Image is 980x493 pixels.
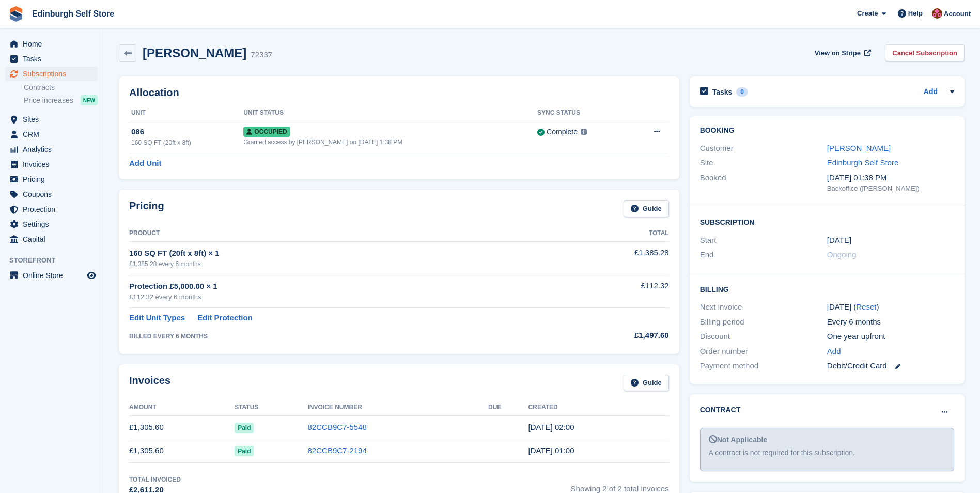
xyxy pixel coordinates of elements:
[23,67,85,81] span: Subscriptions
[5,112,98,127] a: menu
[243,105,537,121] th: Unit Status
[23,142,85,157] span: Analytics
[235,446,254,456] span: Paid
[700,157,827,169] div: Site
[827,331,954,343] div: One year upfront
[857,8,878,19] span: Create
[5,67,98,81] a: menu
[827,346,841,358] a: Add
[129,332,551,341] div: BILLED EVERY 6 MONTHS
[815,48,861,58] span: View on Stripe
[5,142,98,157] a: menu
[944,9,971,19] span: Account
[24,95,98,106] a: Price increases NEW
[712,87,733,97] h2: Tasks
[700,249,827,261] div: End
[827,144,891,152] a: [PERSON_NAME]
[700,127,954,135] h2: Booking
[5,37,98,51] a: menu
[129,399,235,416] th: Amount
[23,172,85,187] span: Pricing
[700,284,954,294] h2: Billing
[129,312,185,324] a: Edit Unit Types
[528,423,574,432] time: 2025-08-13 01:00:05 UTC
[827,301,954,313] div: [DATE] ( )
[28,5,118,22] a: Edinburgh Self Store
[547,127,578,137] div: Complete
[5,202,98,217] a: menu
[551,225,668,242] th: Total
[700,360,827,372] div: Payment method
[129,158,161,170] a: Add Unit
[581,129,587,135] img: icon-info-grey-7440780725fd019a000dd9b08b2336e03edf1995a4989e88bcd33f0948082b44.svg
[908,8,923,19] span: Help
[129,292,551,302] div: £112.32 every 6 months
[5,52,98,66] a: menu
[23,127,85,142] span: CRM
[129,225,551,242] th: Product
[129,375,170,392] h2: Invoices
[243,127,290,137] span: Occupied
[700,217,954,227] h2: Subscription
[251,49,272,61] div: 72337
[81,95,98,105] div: NEW
[624,200,669,217] a: Guide
[700,331,827,343] div: Discount
[308,399,489,416] th: Invoice Number
[23,202,85,217] span: Protection
[129,439,235,463] td: £1,305.60
[827,158,898,167] a: Edinburgh Self Store
[700,172,827,194] div: Booked
[129,105,243,121] th: Unit
[528,399,669,416] th: Created
[885,44,965,61] a: Cancel Subscription
[308,446,367,455] a: 82CCB9C7-2194
[197,312,253,324] a: Edit Protection
[85,269,98,282] a: Preview store
[129,416,235,439] td: £1,305.60
[551,241,668,274] td: £1,385.28
[129,281,551,292] div: Protection £5,000.00 × 1
[700,235,827,246] div: Start
[736,87,748,97] div: 0
[827,235,851,246] time: 2025-02-13 01:00:00 UTC
[700,316,827,328] div: Billing period
[235,399,307,416] th: Status
[700,346,827,358] div: Order number
[924,86,938,98] a: Add
[5,232,98,246] a: menu
[129,475,181,484] div: Total Invoiced
[827,316,954,328] div: Every 6 months
[23,217,85,232] span: Settings
[827,250,857,259] span: Ongoing
[131,138,243,147] div: 160 SQ FT (20ft x 8ft)
[243,137,537,147] div: Granted access by [PERSON_NAME] on [DATE] 1:38 PM
[5,217,98,232] a: menu
[129,248,551,259] div: 160 SQ FT (20ft x 8ft) × 1
[23,37,85,51] span: Home
[235,423,254,433] span: Paid
[827,172,954,184] div: [DATE] 01:38 PM
[700,405,741,415] h2: Contract
[700,143,827,155] div: Customer
[24,83,98,93] a: Contracts
[129,259,551,269] div: £1,385.28 every 6 months
[700,301,827,313] div: Next invoice
[5,172,98,187] a: menu
[811,44,873,61] a: View on Stripe
[129,200,164,217] h2: Pricing
[827,183,954,194] div: Backoffice ([PERSON_NAME])
[24,96,73,105] span: Price increases
[488,399,528,416] th: Due
[143,46,246,60] h2: [PERSON_NAME]
[5,127,98,142] a: menu
[23,232,85,246] span: Capital
[131,126,243,138] div: 086
[551,274,668,308] td: £112.32
[9,255,103,266] span: Storefront
[827,360,954,372] div: Debit/Credit Card
[5,268,98,283] a: menu
[23,268,85,283] span: Online Store
[709,435,945,445] div: Not Applicable
[551,330,668,342] div: £1,497.60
